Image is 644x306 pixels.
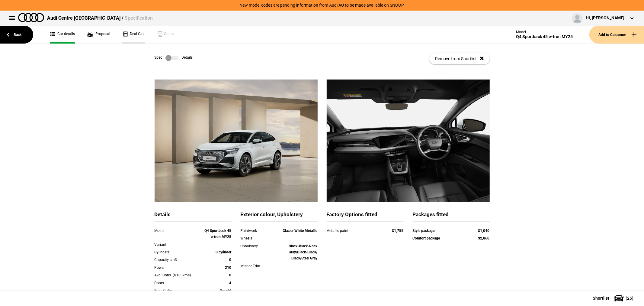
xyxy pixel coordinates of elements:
[18,13,44,22] img: audi.png
[593,296,609,300] span: Shortlist
[327,228,381,234] div: Metallic paint
[516,34,573,39] div: Q4 Sportback 45 e-tron MY25
[478,236,490,240] strong: $2,860
[413,229,435,233] strong: Style package
[392,229,404,233] strong: $1,755
[241,263,271,269] div: Interior Trim
[122,26,145,44] a: Deal Calc
[155,249,201,255] div: Cylinders
[225,265,232,270] strong: 210
[626,296,633,300] span: ( 25 )
[241,211,318,222] div: Exterior colour, Upholstery
[155,211,232,222] div: Details
[155,265,201,271] div: Power
[289,244,318,261] strong: Black-Black-Rock Gray/Black-Black/ Black/Steel Gray
[229,273,232,277] strong: 0
[155,242,201,248] div: Variant
[589,26,644,44] button: Add to Customer
[155,55,193,61] div: Spec Details
[241,235,271,241] div: Wheels
[50,26,75,44] a: Car details
[155,257,201,263] div: Capacity cm3
[584,291,644,306] button: Shortlist(25)
[155,228,201,234] div: Model
[241,228,271,234] div: Paintwork
[205,229,232,239] strong: Q4 Sportback 45 e-tron MY25
[229,281,232,285] strong: 4
[586,15,624,21] div: Hi, [PERSON_NAME]
[283,229,318,233] strong: Glacier White Metallic
[155,280,201,286] div: Doors
[516,30,573,34] div: Model
[87,26,110,44] a: Proposal
[220,288,232,293] strong: Unsold
[429,53,490,64] button: Remove from Shortlist
[155,288,201,294] div: Sold Status
[241,243,271,249] div: Upholstery
[413,211,490,222] div: Packages fitted
[155,272,201,278] div: Avg. Cons. (l/100kms)
[413,236,440,240] strong: Comfort package
[125,15,153,21] span: Specification
[327,211,404,222] div: Factory Options fitted
[229,258,232,262] strong: 0
[47,15,153,21] div: Audi Centre [GEOGRAPHIC_DATA] /
[216,250,232,254] strong: 0 cylinder
[478,229,490,233] strong: $1,040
